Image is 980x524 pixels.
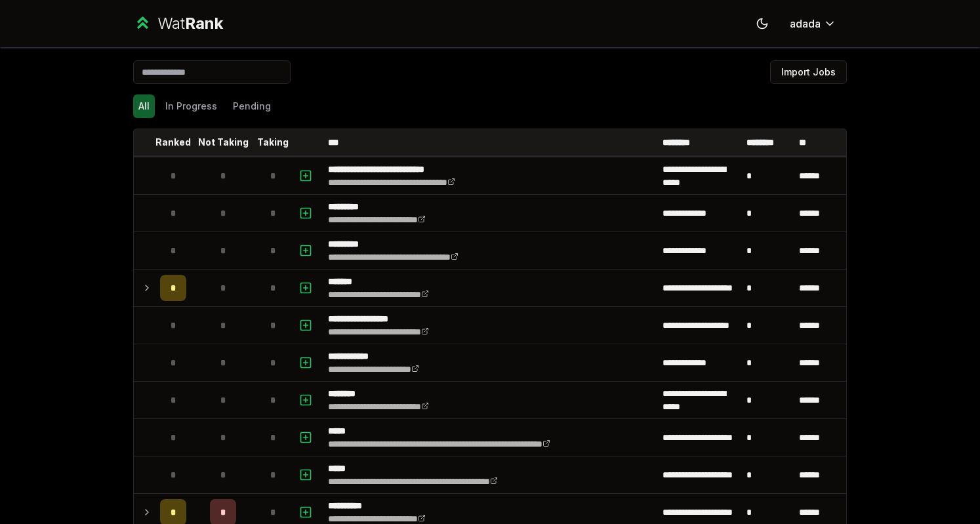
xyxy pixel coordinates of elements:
[770,60,847,84] button: Import Jobs
[160,94,222,118] button: In Progress
[185,14,223,33] span: Rank
[133,94,155,118] button: All
[133,13,223,34] a: WatRank
[790,16,821,31] span: adada
[157,13,223,34] div: Wat
[198,136,249,149] p: Not Taking
[228,94,276,118] button: Pending
[779,12,847,35] button: adada
[155,136,191,149] p: Ranked
[257,136,289,149] p: Taking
